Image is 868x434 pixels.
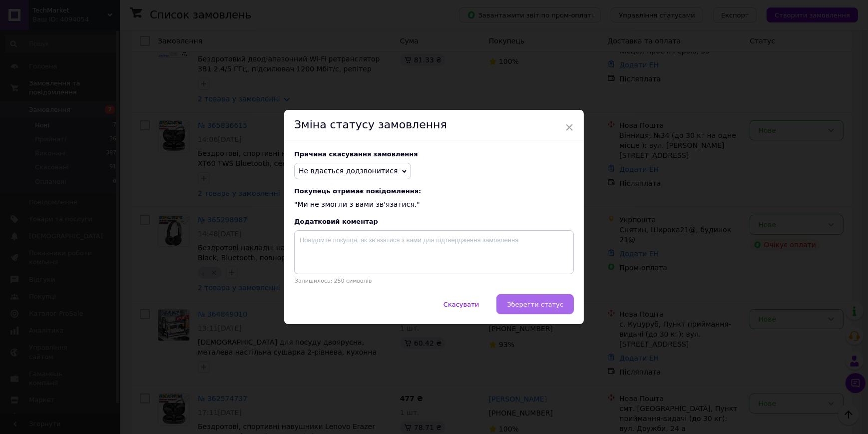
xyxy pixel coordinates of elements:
[443,301,479,308] span: Скасувати
[294,150,574,158] div: Причина скасування замовлення
[433,294,489,314] button: Скасувати
[294,218,574,225] div: Додатковий коментар
[507,301,563,308] span: Зберегти статус
[294,187,574,195] span: Покупець отримає повідомлення:
[299,167,398,175] span: Не вдається додзвонитися
[294,278,574,284] p: Залишилось: 250 символів
[294,187,574,210] div: "Ми не змогли з вами зв'язатися."
[284,110,584,140] div: Зміна статусу замовлення
[565,119,574,136] span: ×
[496,294,574,314] button: Зберегти статус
